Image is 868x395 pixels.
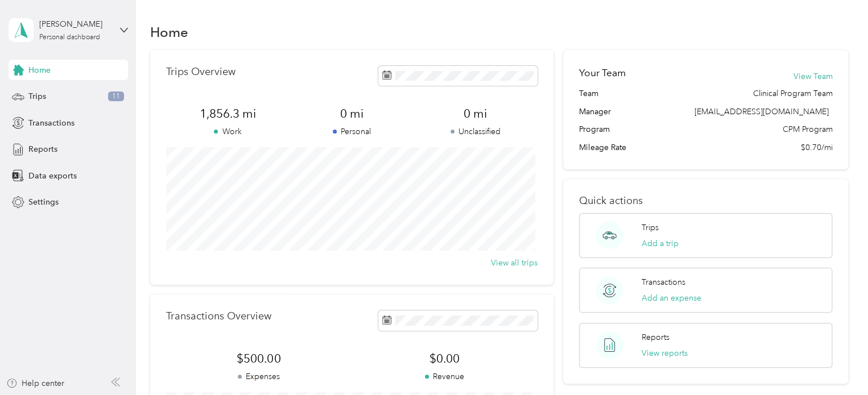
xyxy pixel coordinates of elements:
span: Clinical Program Team [753,88,832,99]
span: Transactions [28,117,75,129]
div: [PERSON_NAME] [39,18,110,30]
span: $0.00 [352,351,537,367]
p: Reports [642,331,669,343]
p: Expenses [166,371,352,382]
h1: Home [150,26,188,38]
span: $0.70/mi [800,142,832,153]
span: Program [579,123,610,135]
iframe: Everlance-gr Chat Button Frame [804,331,868,395]
button: Add a trip [642,238,679,250]
p: Personal [290,126,414,138]
p: Work [166,126,290,138]
button: View reports [642,347,688,359]
span: CPM Program [782,123,832,135]
span: [EMAIL_ADDRESS][DOMAIN_NAME] [694,107,828,117]
button: Help center [6,377,64,389]
span: Data exports [28,170,77,182]
p: Unclassified [414,126,538,138]
span: Team [579,88,598,99]
p: Quick actions [579,195,832,207]
button: View all trips [491,257,538,269]
span: Trips [28,90,46,102]
p: Transactions Overview [166,310,271,322]
span: 0 mi [414,106,538,122]
span: 1,856.3 mi [166,106,290,122]
span: Manager [579,106,611,118]
p: Trips [642,222,659,234]
h2: Your Team [579,66,626,80]
span: Home [28,64,51,76]
button: View Team [793,70,832,82]
span: Settings [28,196,59,208]
span: $500.00 [166,351,352,367]
p: Trips Overview [166,66,235,78]
span: 0 mi [290,106,414,122]
p: Revenue [352,371,537,382]
span: 11 [108,92,124,102]
button: Add an expense [642,292,701,304]
div: Personal dashboard [39,34,100,41]
span: Reports [28,143,57,155]
span: Mileage Rate [579,142,626,153]
p: Transactions [642,276,685,288]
